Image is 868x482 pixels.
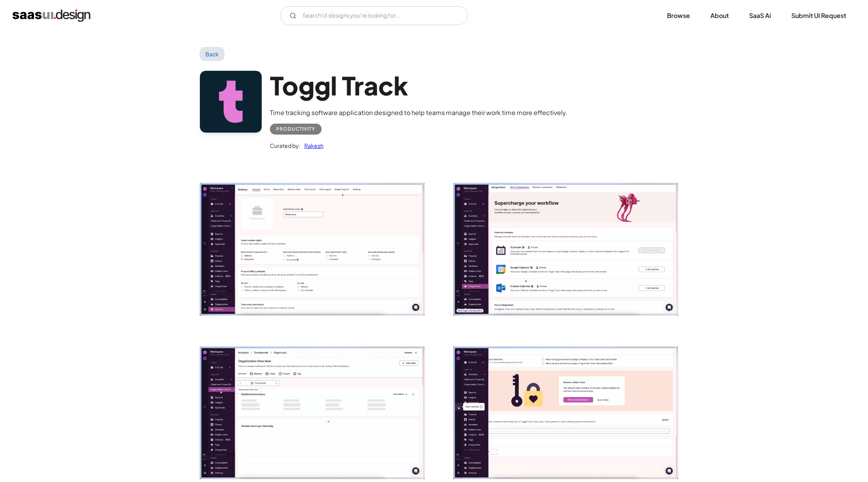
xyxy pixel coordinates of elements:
[453,183,678,315] img: 667a5374946aabe375dbf5cf_integrations.png
[701,7,738,24] a: About
[453,183,678,315] a: open lightbox
[270,108,568,117] div: Time tracking software application designed to help teams manage their work time more effectively.
[453,347,678,479] a: open lightbox
[200,347,424,479] img: 667a5374f606bfc1264a37b2_loading%20toggltrack.png
[280,6,468,25] input: Search UI designs you're looking for...
[270,141,300,150] div: Curated by:
[200,347,424,479] a: open lightbox
[453,347,678,479] img: 667a53745eb69f5784d08449_open%20close%20sidebar.png
[270,70,568,101] h1: Toggl Track
[200,183,424,315] img: 667a537406e3891bdbf8fbbe_general%20settings.png
[199,47,225,61] a: Back
[280,6,468,25] form: Email Form
[200,183,424,315] a: open lightbox
[658,7,699,24] a: Browse
[782,7,855,24] a: Submit UI Request
[13,9,90,22] a: home
[740,7,780,24] a: SaaS Ai
[300,141,323,150] a: Rakesh
[276,124,315,134] div: Productivity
